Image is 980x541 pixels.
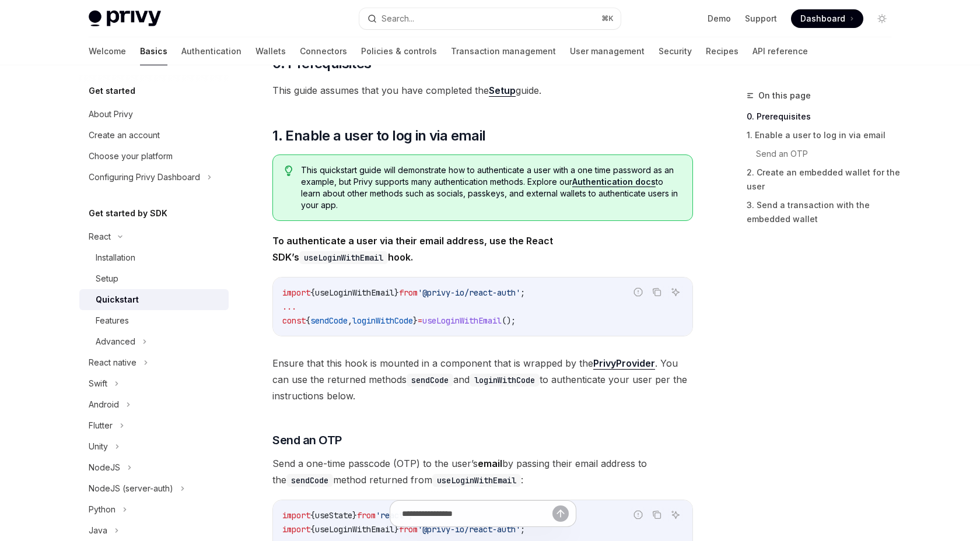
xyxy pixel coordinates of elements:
div: NodeJS [89,461,120,475]
button: React native [79,352,229,373]
button: Toggle dark mode [873,9,891,28]
div: Python [89,503,116,517]
button: NodeJS (server-auth) [79,478,229,499]
span: const [282,315,306,326]
a: Quickstart [79,289,229,310]
div: React native [89,356,136,370]
a: Basics [140,37,167,65]
a: Choose your platform [79,146,229,167]
span: '@privy-io/react-auth' [418,287,520,298]
span: ⌘ K [601,14,614,23]
span: ; [520,287,525,298]
div: Choose your platform [89,149,173,163]
a: Installation [79,247,229,268]
span: , [348,315,352,326]
button: Send message [552,505,569,522]
a: User management [570,37,645,65]
div: Create an account [89,128,160,142]
strong: To authenticate a user via their email address, use the React SDK’s hook. [272,235,553,263]
code: useLoginWithEmail [432,474,521,487]
span: ... [282,301,296,312]
div: Swift [89,377,107,391]
button: Unity [79,436,229,457]
a: API reference [752,37,808,65]
a: Dashboard [791,9,863,28]
span: loginWithCode [352,315,413,326]
span: } [413,315,418,326]
a: Transaction management [451,37,556,65]
a: Authentication docs [572,177,656,187]
span: { [306,315,310,326]
a: Recipes [706,37,738,65]
span: 1. Enable a user to log in via email [272,127,485,145]
strong: email [478,458,502,469]
a: PrivyProvider [593,357,655,370]
button: Report incorrect code [631,284,646,300]
span: On this page [758,89,811,103]
div: Unity [89,440,108,454]
a: Create an account [79,125,229,146]
button: Python [79,499,229,520]
button: Java [79,520,229,541]
a: Setup [489,85,516,97]
h5: Get started by SDK [89,206,167,220]
a: Send an OTP [747,145,901,163]
a: Demo [708,13,731,24]
span: } [394,287,399,298]
span: import [282,287,310,298]
a: Setup [79,268,229,289]
span: = [418,315,422,326]
div: Android [89,398,119,412]
a: Features [79,310,229,331]
div: Search... [381,12,414,26]
span: { [310,287,315,298]
div: Configuring Privy Dashboard [89,170,200,184]
a: 2. Create an embedded wallet for the user [747,163,901,196]
a: Security [659,37,692,65]
a: Wallets [256,37,286,65]
div: Quickstart [96,293,139,307]
span: Dashboard [800,13,845,24]
code: loginWithCode [470,374,540,387]
a: Policies & controls [361,37,437,65]
div: Installation [96,251,135,265]
a: Authentication [181,37,242,65]
button: Copy the contents from the code block [649,284,664,300]
input: Ask a question... [402,501,552,526]
button: NodeJS [79,457,229,478]
div: About Privy [89,107,133,121]
div: NodeJS (server-auth) [89,482,173,496]
code: sendCode [286,474,333,487]
button: Ask AI [668,284,683,300]
div: Setup [96,272,118,286]
button: Swift [79,373,229,394]
a: Welcome [89,37,126,65]
button: Advanced [79,331,229,352]
button: Android [79,394,229,415]
span: Ensure that this hook is mounted in a component that is wrapped by the . You can use the returned... [272,355,693,404]
button: React [79,226,229,247]
a: Support [745,13,777,24]
div: Flutter [89,419,113,433]
div: Features [96,314,129,328]
code: sendCode [407,374,453,387]
a: About Privy [79,104,229,125]
a: Connectors [300,37,347,65]
button: Flutter [79,415,229,436]
a: 0. Prerequisites [747,107,901,126]
img: light logo [89,10,161,27]
span: from [399,287,418,298]
a: 1. Enable a user to log in via email [747,126,901,145]
h5: Get started [89,84,135,98]
button: Search...⌘K [359,8,621,29]
div: Advanced [96,335,135,349]
span: Send an OTP [272,432,342,448]
div: Java [89,524,107,538]
span: This quickstart guide will demonstrate how to authenticate a user with a one time password as an ... [301,164,681,211]
span: useLoginWithEmail [422,315,502,326]
span: Send a one-time passcode (OTP) to the user’s by passing their email address to the method returne... [272,455,693,488]
button: Configuring Privy Dashboard [79,167,229,188]
a: 3. Send a transaction with the embedded wallet [747,196,901,229]
svg: Tip [285,166,293,176]
span: (); [502,315,516,326]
